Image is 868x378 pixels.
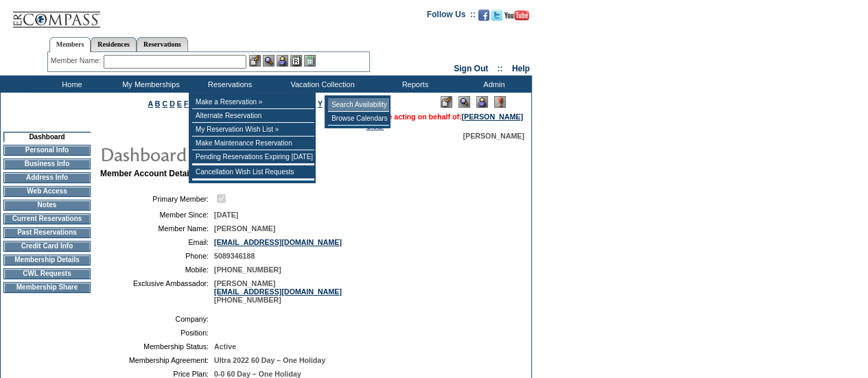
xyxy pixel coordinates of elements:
td: Dashboard [3,132,91,142]
a: Become our fan on Facebook [478,14,489,22]
img: Follow us on Twitter [491,10,502,21]
a: Sign Out [454,64,488,73]
td: Current Reservations [3,213,91,224]
img: b_edit.gif [249,55,261,67]
td: Alternate Reservation [192,109,314,123]
td: My Memberships [110,75,189,93]
img: b_calculator.gif [304,55,316,67]
td: Cancellation Wish List Requests [192,165,314,179]
td: Business Info [3,158,91,169]
td: Make a Reservation » [192,95,314,109]
a: B [155,99,161,108]
img: View Mode [458,96,470,108]
td: Personal Info [3,145,91,156]
a: A [148,99,153,108]
td: Membership Details [3,255,91,265]
span: 5089346188 [214,252,255,260]
td: Reports [374,75,453,93]
img: Impersonate [476,96,488,108]
a: Follow us on Twitter [491,14,502,22]
a: [EMAIL_ADDRESS][DOMAIN_NAME] [214,287,342,296]
td: Search Availability [328,98,389,112]
div: Member Name: [51,55,104,67]
td: Position: [106,329,209,337]
span: [PERSON_NAME] [463,132,524,140]
td: Mobile: [106,265,209,274]
b: Member Account Details [100,169,196,178]
td: Web Access [3,186,91,197]
td: Home [31,75,110,93]
a: Help [512,64,530,73]
a: D [169,99,175,108]
td: Credit Card Info [3,241,91,252]
img: Become our fan on Facebook [478,10,489,21]
span: Active [214,342,236,351]
span: Ultra 2022 60 Day – One Holiday [214,356,325,364]
img: pgTtlDashboard.gif [99,140,374,167]
img: Subscribe to our YouTube Channel [504,10,529,21]
a: [EMAIL_ADDRESS][DOMAIN_NAME] [214,238,342,246]
a: Residences [91,37,137,51]
td: Vacation Collection [268,75,374,93]
img: Log Concern/Member Elevation [494,96,506,108]
td: Past Reservations [3,227,91,238]
a: Subscribe to our YouTube Channel [504,14,529,22]
span: [PERSON_NAME] [PHONE_NUMBER] [214,279,342,304]
td: Admin [453,75,532,93]
a: Members [49,37,91,52]
img: Reservations [290,55,302,67]
span: You are acting on behalf of: [366,113,523,121]
td: Membership Status: [106,342,209,351]
td: Notes [3,200,91,211]
td: Member Since: [106,211,209,219]
span: :: [497,64,503,73]
a: Y [318,99,322,108]
td: Membership Agreement: [106,356,209,364]
span: 0-0 60 Day – One Holiday [214,370,301,378]
td: Follow Us :: [427,8,476,25]
td: CWL Requests [3,268,91,279]
td: Pending Reservations Expiring [DATE] [192,150,314,164]
td: Exclusive Ambassador: [106,279,209,304]
a: F [184,99,189,108]
td: Address Info [3,172,91,183]
td: Reservations [189,75,268,93]
td: Company: [106,315,209,323]
td: Member Name: [106,224,209,233]
td: Email: [106,238,209,246]
td: Make Maintenance Reservation [192,137,314,150]
img: Edit Mode [441,96,452,108]
img: Impersonate [277,55,288,67]
span: [PHONE_NUMBER] [214,265,281,274]
a: E [177,99,182,108]
td: Phone: [106,252,209,260]
td: Browse Calendars [328,112,389,126]
td: Membership Share [3,282,91,293]
td: Price Plan: [106,370,209,378]
img: View [263,55,274,67]
td: My Reservation Wish List » [192,123,314,137]
span: [PERSON_NAME] [214,224,275,233]
a: [PERSON_NAME] [462,113,523,121]
td: Primary Member: [106,192,209,205]
span: [DATE] [214,211,238,219]
a: Reservations [137,37,188,51]
a: C [162,99,167,108]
